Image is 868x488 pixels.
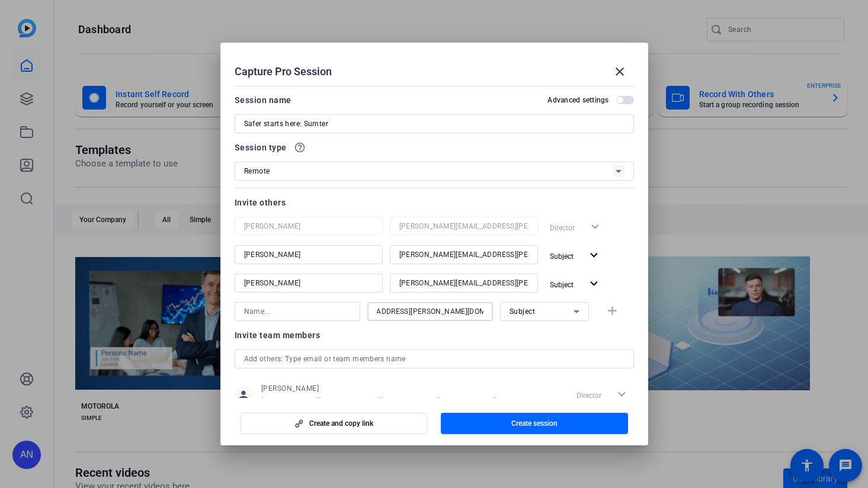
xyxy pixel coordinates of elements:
[244,276,373,290] input: Name...
[244,219,373,233] input: Name...
[235,93,292,107] div: Session name
[545,245,606,267] button: Subject
[613,65,627,79] mat-icon: close
[399,276,529,290] input: Email...
[241,413,428,434] button: Create and copy link
[441,413,628,434] button: Create session
[244,304,351,319] input: Name...
[377,304,483,319] input: Email...
[235,328,634,342] div: Invite team members
[550,281,574,289] span: Subject
[511,419,558,428] span: Create session
[235,140,287,155] span: Session type
[294,142,306,153] mat-icon: help_outline
[309,419,373,428] span: Create and copy link
[235,57,634,86] div: Capture Pro Session
[261,384,497,393] span: [PERSON_NAME]
[550,252,574,261] span: Subject
[399,219,529,233] input: Email...
[244,117,624,131] input: Enter Session Name
[587,277,601,291] mat-icon: expand_more
[261,396,497,406] span: [PERSON_NAME][EMAIL_ADDRESS][PERSON_NAME][DOMAIN_NAME]
[235,195,634,210] div: Invite others
[547,95,608,105] h2: Advanced settings
[510,307,536,316] span: Subject
[235,386,252,404] mat-icon: person
[399,248,529,262] input: Email...
[244,248,373,262] input: Name...
[587,248,601,263] mat-icon: expand_more
[545,274,606,295] button: Subject
[244,352,624,366] input: Add others: Type email or team members name
[244,167,270,175] span: Remote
